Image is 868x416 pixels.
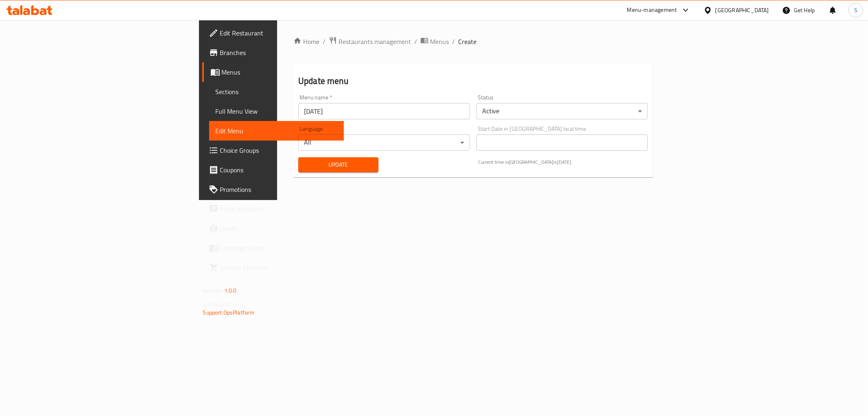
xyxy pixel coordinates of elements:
button: Update [298,157,378,172]
span: Menus [222,67,337,77]
a: Upsell [202,219,344,238]
span: Restaurants management [339,37,411,46]
a: Sections [209,82,344,101]
span: 1.0.0 [224,285,237,296]
a: Choice Groups [202,141,344,160]
span: Update [305,160,372,170]
li: / [452,37,455,46]
span: Coupons [220,165,337,175]
li: / [414,37,417,46]
span: Edit Restaurant [220,28,337,38]
span: Version: [203,285,223,296]
a: Menus [202,62,344,82]
a: Branches [202,43,344,62]
a: Restaurants management [329,36,411,47]
span: Coverage Report [220,243,337,253]
nav: breadcrumb [293,36,653,47]
a: Coupons [202,160,344,180]
a: Edit Restaurant [202,23,344,43]
input: Please enter Menu name [298,103,470,119]
p: Current time in [GEOGRAPHIC_DATA] is [DATE] [478,158,648,166]
span: Branches [220,48,337,57]
h2: Update menu [298,75,648,87]
a: Grocery Checklist [202,258,344,277]
a: Coverage Report [202,238,344,258]
a: Edit Menu [209,121,344,141]
span: Sections [216,87,337,97]
span: Edit Menu [216,126,337,136]
span: Create [458,37,477,46]
a: Menus [420,36,449,47]
span: Upsell [220,224,337,233]
a: Menu disclaimer [202,199,344,219]
span: Promotions [220,185,337,194]
div: All [298,134,470,151]
span: Menu disclaimer [220,204,337,214]
span: Menus [430,37,449,46]
span: Grocery Checklist [220,263,337,273]
span: S [854,6,857,15]
span: Get support on: [203,299,241,310]
div: Menu-management [627,5,677,15]
span: Choice Groups [220,145,337,155]
a: Full Menu View [209,101,344,121]
div: [GEOGRAPHIC_DATA] [715,6,769,15]
a: Support.OpsPlatform [203,307,255,318]
span: Full Menu View [216,106,337,116]
a: Promotions [202,180,344,199]
div: Active [477,103,648,119]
